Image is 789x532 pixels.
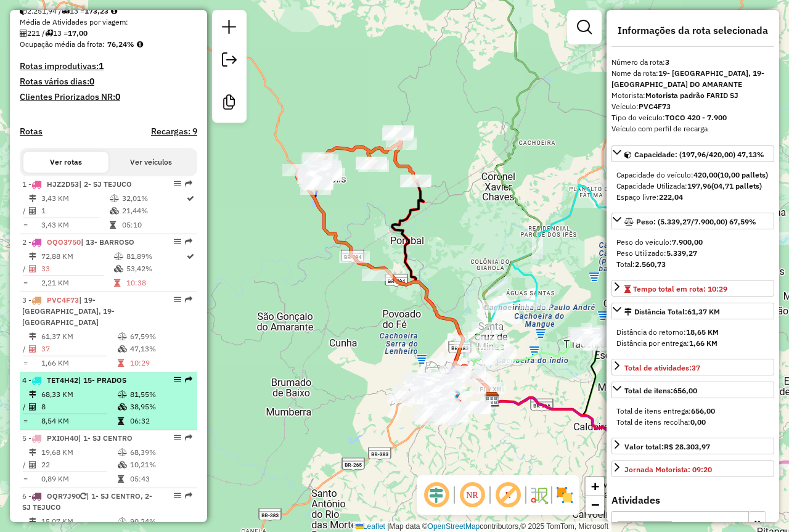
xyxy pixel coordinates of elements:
span: Total de atividades: [624,363,700,372]
td: 47,13% [129,343,192,355]
td: = [22,277,28,289]
strong: 0 [115,91,120,102]
em: Rota exportada [185,238,192,245]
button: Ver veículos [108,152,194,173]
h4: Rotas vários dias: [20,76,197,87]
em: Opções [174,180,181,187]
strong: 2.560,73 [635,260,666,269]
h4: Clientes Priorizados NR: [20,92,197,102]
td: 61,37 KM [41,330,117,343]
a: Valor total:R$ 28.303,97 [611,438,774,454]
strong: 420,00 [693,170,717,179]
span: TET4H42 [47,375,78,385]
i: Tempo total em rota [118,359,124,367]
i: % de utilização da cubagem [110,207,119,215]
span: − [591,497,599,512]
span: | [387,522,389,531]
i: Total de Atividades [29,345,36,353]
strong: 19- [GEOGRAPHIC_DATA], 19- [GEOGRAPHIC_DATA] DO AMARANTE [611,68,764,89]
span: OQO3750 [47,237,81,247]
span: Tempo total em rota: 10:29 [633,284,727,293]
strong: 1,66 KM [689,338,717,348]
a: Criar modelo [217,90,242,118]
i: Total de Atividades [29,207,36,215]
em: Opções [174,492,181,499]
div: Nome da rota: [611,68,774,90]
span: 61,37 KM [687,307,720,316]
td: 81,55% [129,388,192,401]
strong: 656,00 [691,406,715,415]
strong: 37 [692,363,700,372]
div: Total: [616,259,769,270]
div: Jornada Motorista: 09:20 [624,464,712,475]
strong: 0 [89,76,94,87]
h4: Informações da rota selecionada [611,25,774,36]
td: 8 [41,401,117,413]
td: 3,43 KM [41,219,109,231]
td: 22 [41,459,117,471]
td: = [22,473,28,485]
td: / [22,401,28,413]
i: Total de rotas [45,30,53,37]
td: 33 [41,263,113,275]
span: | 1- SJ CENTRO [78,433,133,443]
i: % de utilização do peso [118,518,127,525]
div: Distância Total: [624,306,720,317]
i: Tempo total em rota [118,417,124,425]
div: Motorista: [611,90,774,101]
div: 2.251,94 / 13 = [20,6,197,17]
em: Rota exportada [185,180,192,187]
span: Ocultar deslocamento [422,480,451,510]
strong: 3 [665,57,669,67]
strong: 5.339,27 [666,248,697,258]
strong: (10,00 pallets) [717,170,768,179]
i: Total de Atividades [29,461,36,469]
img: Exibir/Ocultar setores [555,485,574,505]
strong: PVC4F73 [639,102,671,111]
i: Tempo total em rota [114,279,120,287]
i: % de utilização do peso [118,449,127,456]
i: Distância Total [29,253,36,260]
img: Farid - São João del Rei [484,391,500,407]
strong: 18,65 KM [686,327,719,337]
td: 1 [41,205,109,217]
em: Opções [174,376,181,383]
a: Total de atividades:37 [611,359,774,375]
td: 21,44% [121,205,186,217]
td: = [22,415,28,427]
span: OQR7J90 [47,491,80,501]
strong: 17,00 [68,28,88,38]
div: Distância por entrega: [616,338,769,349]
span: Ocupação média da frota: [20,39,105,49]
i: % de utilização da cubagem [114,265,123,272]
td: 53,42% [126,263,186,275]
span: | 15- PRADOS [78,375,126,385]
strong: 197,96 [687,181,711,190]
div: Veículo com perfil de recarga [611,123,774,134]
i: Distância Total [29,333,36,340]
div: Total de itens recolha: [616,417,769,428]
em: Rota exportada [185,492,192,499]
td: 19,68 KM [41,446,117,459]
strong: 76,24% [107,39,134,49]
strong: 1 [99,60,104,72]
i: % de utilização do peso [114,253,123,260]
h4: Rotas [20,126,43,137]
span: 2 - [22,237,134,247]
td: / [22,343,28,355]
h4: Rotas improdutivas: [20,61,197,72]
div: Capacidade Utilizada: [616,181,769,192]
i: Total de rotas [62,7,70,15]
td: 2,21 KM [41,277,113,289]
em: Opções [174,238,181,245]
i: % de utilização da cubagem [118,461,127,469]
div: Atividade não roteirizada - SUPERMERCADO ESKYNAO [459,401,490,414]
td: / [22,459,28,471]
td: 10:38 [126,277,186,289]
h4: Atividades [611,494,774,506]
div: Map data © contributors,© 2025 TomTom, Microsoft [353,522,611,532]
span: PXI0H40 [47,433,78,443]
i: Total de Atividades [20,30,27,37]
span: 5 - [22,433,133,443]
div: 221 / 13 = [20,28,197,39]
